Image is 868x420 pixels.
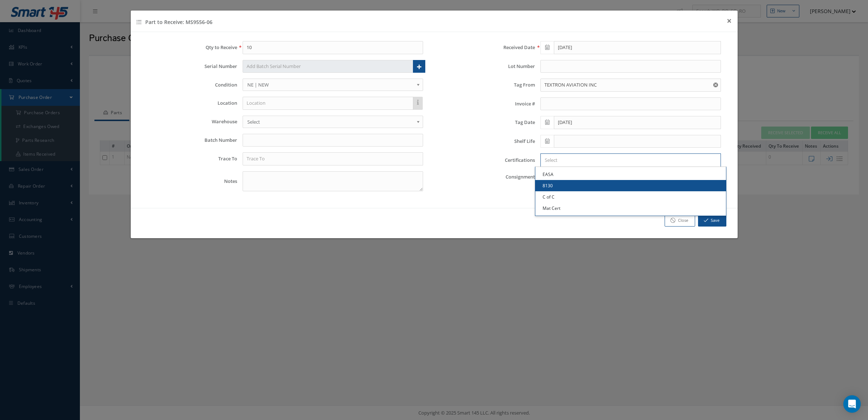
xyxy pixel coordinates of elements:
label: Tag From [439,82,535,88]
input: Trace To [243,152,423,165]
label: Trace To [142,156,237,161]
input: Search for option [542,156,717,164]
label: Condition [142,82,237,88]
a: EASA [535,169,726,180]
label: Serial Number [142,64,237,69]
label: Warehouse [142,119,237,124]
label: Batch Number [142,137,237,143]
a: Close [665,214,695,227]
span: NE | NEW [247,80,414,89]
svg: Reset [713,83,718,87]
label: Consignment [439,174,535,180]
label: Qty to Receive [142,45,237,50]
span: × [727,15,732,27]
input: Tag From [540,79,721,92]
label: Location [142,100,237,106]
a: C of C [535,191,726,203]
label: Certifications [439,157,535,163]
div: Open Intercom Messenger [843,395,861,413]
input: Location [243,97,413,110]
a: Mat Cert [535,203,726,214]
a: 8130 [535,180,726,191]
label: Received Date [439,45,535,50]
input: Add Batch Serial Number [243,60,413,73]
label: Lot Number [439,64,535,69]
h4: Part to Receive: MS9556-06 [137,18,212,26]
button: Reset [712,79,721,92]
label: Notes [142,179,237,184]
label: Tag Date [439,120,535,125]
label: Invoice # [439,101,535,107]
span: Select [247,117,414,126]
button: Save [698,214,726,227]
label: Shelf Life [439,139,535,144]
